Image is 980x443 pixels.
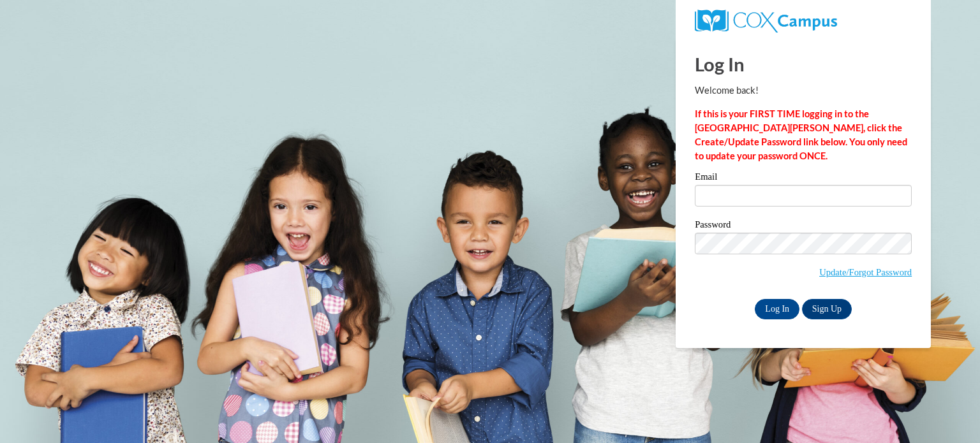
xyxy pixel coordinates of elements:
[695,15,837,25] a: COX Campus
[695,172,912,185] label: Email
[695,108,907,161] strong: If this is your FIRST TIME logging in to the [GEOGRAPHIC_DATA][PERSON_NAME], click the Create/Upd...
[695,84,912,98] p: Welcome back!
[695,51,912,77] h1: Log In
[755,299,799,319] input: Log In
[695,10,837,33] img: COX Campus
[802,299,852,319] a: Sign Up
[695,220,912,233] label: Password
[819,267,912,277] a: Update/Forgot Password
